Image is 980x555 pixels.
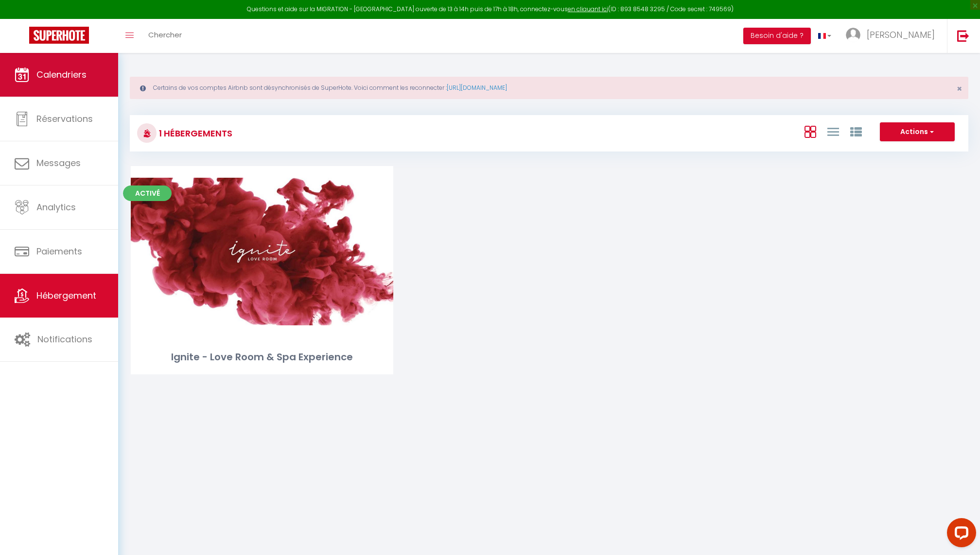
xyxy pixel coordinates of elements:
a: Vue en Box [805,123,816,139]
span: Messages [36,157,81,169]
button: Actions [880,122,955,142]
img: Super Booking [29,27,89,44]
span: Notifications [37,333,92,345]
button: Besoin d'aide ? [743,28,811,44]
a: Editer [233,242,291,261]
img: logout [957,30,969,42]
a: [URL][DOMAIN_NAME] [447,84,507,92]
div: Ignite - Love Room & Spa Experience [131,350,393,365]
button: Close [957,84,962,93]
span: [PERSON_NAME] [867,29,935,41]
span: Hébergement [36,289,96,302]
iframe: LiveChat chat widget [939,514,980,555]
a: Vue par Groupe [850,123,862,139]
a: Chercher [141,19,189,53]
span: × [957,83,962,95]
span: Analytics [36,201,76,213]
span: Activé [123,185,172,201]
span: Chercher [148,30,182,40]
img: ... [846,28,860,42]
a: Vue en Liste [827,123,839,139]
a: ... [PERSON_NAME] [839,19,947,53]
span: Paiements [36,245,82,257]
span: Réservations [36,113,93,125]
div: Certains de vos comptes Airbnb sont désynchronisés de SuperHote. Voici comment les reconnecter : [130,77,968,99]
span: Calendriers [36,68,87,81]
a: en cliquant ici [568,5,608,13]
h3: 1 Hébergements [157,122,232,144]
